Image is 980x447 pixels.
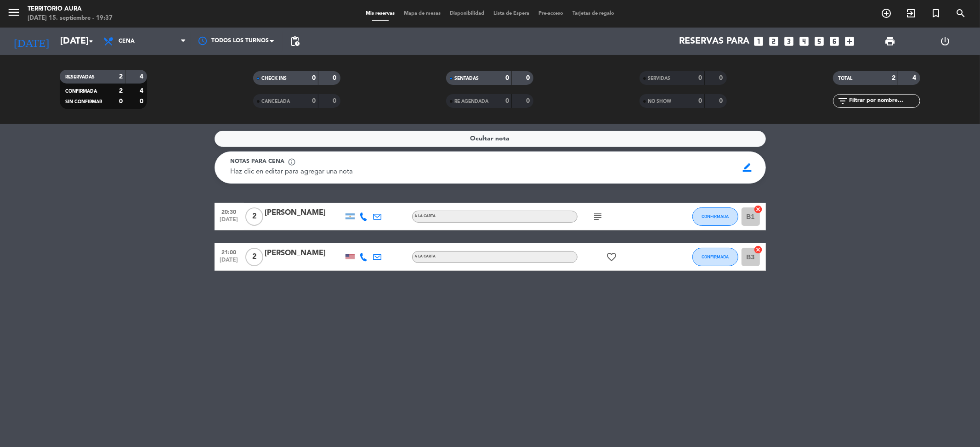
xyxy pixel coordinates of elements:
span: print [884,36,895,47]
span: Reservas para [680,36,750,47]
button: menu [7,6,21,22]
i: cancel [754,205,763,214]
strong: 0 [719,75,725,81]
strong: 0 [698,75,702,81]
i: search [955,8,966,19]
span: SERVIDAS [648,76,670,81]
span: A LA CARTA [415,214,436,218]
span: Cena [119,38,135,45]
span: CONFIRMADA [702,254,729,259]
div: [DATE] 15. septiembre - 19:37 [28,14,113,23]
i: looks_3 [783,35,795,47]
span: CONFIRMADA [702,214,729,219]
span: 2 [245,248,263,266]
span: A LA CARTA [415,255,436,258]
span: TOTAL [838,76,853,81]
span: Tarjetas de regalo [568,11,619,16]
strong: 2 [119,88,123,94]
span: RESERVADAS [65,75,95,79]
strong: 0 [505,98,509,104]
span: SIN CONFIRMAR [65,100,102,104]
div: [PERSON_NAME] [265,247,343,259]
span: 2 [245,207,263,226]
strong: 0 [333,75,338,81]
i: power_settings_new [940,36,951,47]
strong: 0 [312,98,316,104]
span: CHECK INS [261,76,287,81]
span: border_color [738,159,756,176]
i: cancel [754,245,763,254]
strong: 0 [312,75,316,81]
i: add_circle_outline [881,8,892,19]
strong: 0 [526,75,532,81]
button: CONFIRMADA [692,207,738,226]
strong: 4 [912,75,918,81]
span: Haz clic en editar para agregar una nota [231,168,353,175]
span: RE AGENDADA [454,99,488,104]
strong: 0 [119,98,123,105]
i: filter_list [838,95,849,106]
strong: 0 [698,98,702,104]
strong: 4 [140,88,145,94]
span: Mis reservas [361,11,399,16]
i: arrow_drop_down [85,36,96,47]
span: NO SHOW [648,99,671,104]
span: [DATE] [218,217,241,227]
button: CONFIRMADA [692,248,738,266]
i: looks_4 [799,35,810,47]
i: looks_two [768,35,780,47]
span: 20:30 [218,206,241,217]
strong: 2 [119,73,123,80]
i: looks_5 [814,35,826,47]
span: Notas para cena [231,157,285,167]
div: TERRITORIO AURA [28,5,113,14]
strong: 4 [140,73,145,80]
input: Filtrar por nombre... [849,96,920,106]
span: info_outline [288,158,296,166]
i: favorite_border [606,251,617,263]
span: CONFIRMADA [65,89,97,94]
span: 21:00 [218,246,241,257]
strong: 0 [526,98,532,104]
span: Pre-acceso [534,11,568,16]
i: [DATE] [7,31,56,51]
span: CANCELADA [261,99,290,104]
i: exit_to_app [906,8,917,19]
div: [PERSON_NAME] [265,207,343,219]
span: Disponibilidad [445,11,489,16]
span: SENTADAS [454,76,479,81]
strong: 0 [505,75,509,81]
span: Lista de Espera [489,11,534,16]
strong: 0 [333,98,338,104]
div: LOG OUT [918,28,973,55]
span: Mapa de mesas [399,11,445,16]
i: turned_in_not [930,8,941,19]
i: looks_one [753,35,765,47]
strong: 0 [719,98,725,104]
i: add_box [844,35,856,47]
strong: 2 [892,75,895,81]
strong: 0 [140,98,145,105]
span: [DATE] [218,257,241,268]
span: Ocultar nota [470,134,510,144]
i: menu [7,6,21,19]
i: looks_6 [829,35,841,47]
i: subject [593,211,604,222]
span: pending_actions [289,36,300,47]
